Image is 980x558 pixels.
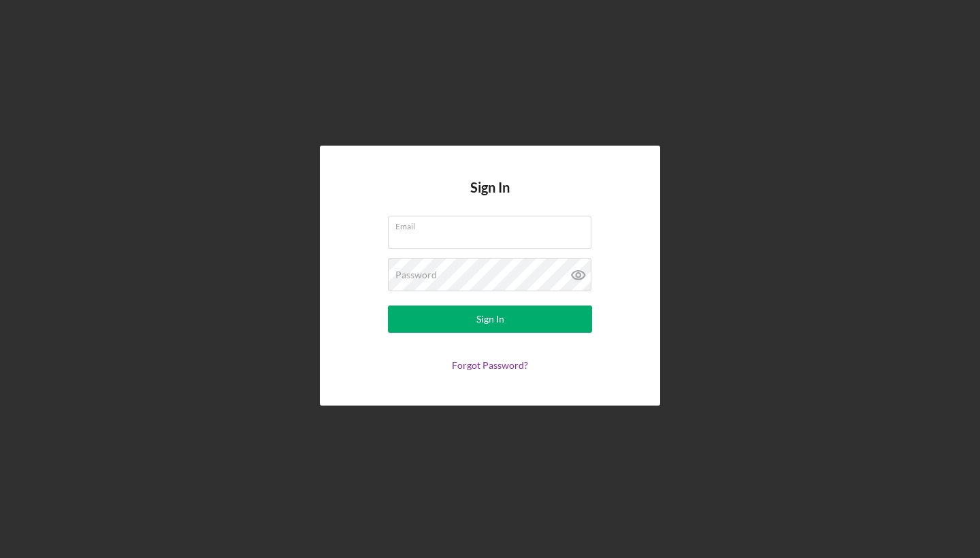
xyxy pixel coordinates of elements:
[395,216,591,231] label: Email
[470,180,510,216] h4: Sign In
[395,269,437,280] label: Password
[388,306,592,333] button: Sign In
[476,306,504,333] div: Sign In
[452,359,528,371] a: Forgot Password?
